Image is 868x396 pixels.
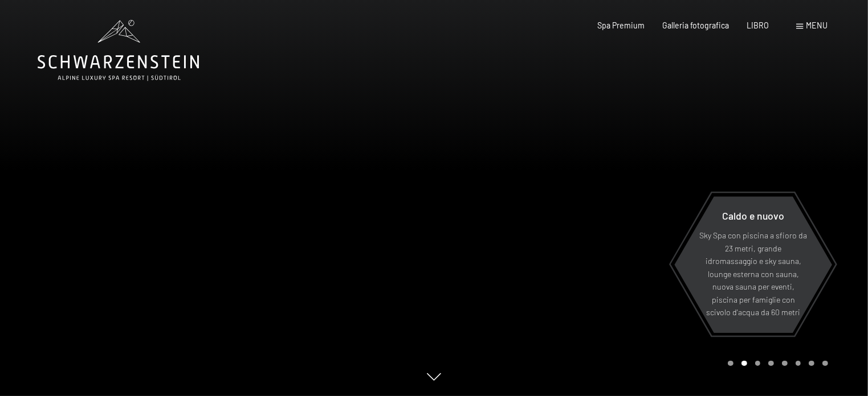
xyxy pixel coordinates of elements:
[796,361,801,366] div: Pagina 6 della giostra
[809,361,814,366] div: Carosello Pagina 7
[782,361,788,366] div: Pagina 5 della giostra
[597,20,645,30] a: Spa Premium
[674,196,833,333] a: Caldo e nuovo Sky Spa con piscina a sfioro da 23 metri, grande idromassaggio e sky sauna, lounge ...
[728,361,733,366] div: Carousel Page 1
[741,361,747,366] div: Carousel Page 2 (Current Slide)
[699,230,807,317] font: Sky Spa con piscina a sfioro da 23 metri, grande idromassaggio e sky sauna, lounge esterna con sa...
[662,20,729,30] a: Galleria fotografica
[822,361,828,366] div: Pagina 8 della giostra
[806,20,828,30] font: menu
[747,20,769,30] a: LIBRO
[724,361,828,366] div: Paginazione carosello
[755,361,761,366] div: Pagina 3 della giostra
[722,209,784,222] font: Caldo e nuovo
[768,361,774,366] div: Pagina 4 del carosello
